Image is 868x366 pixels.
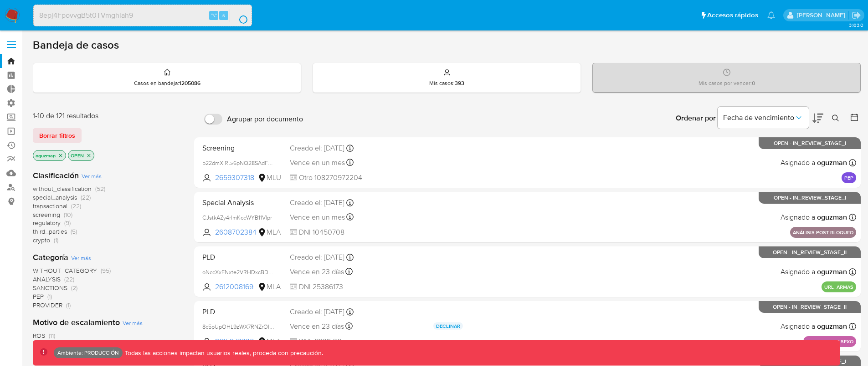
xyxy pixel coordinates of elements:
span: ⌥ [211,11,217,20]
input: Buscar usuario o caso... [34,10,252,21]
a: Notificaciones [767,11,775,19]
span: Accesos rápidos [707,10,758,20]
span: s [222,11,225,20]
p: omar.guzman@mercadolibre.com.co [797,11,848,20]
p: Todas las acciones impactan usuarios reales, proceda con precaución. [123,349,323,357]
button: search-icon [230,9,248,22]
p: Ambiente: PRODUCCIÓN [57,351,119,355]
a: Salir [852,10,861,20]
